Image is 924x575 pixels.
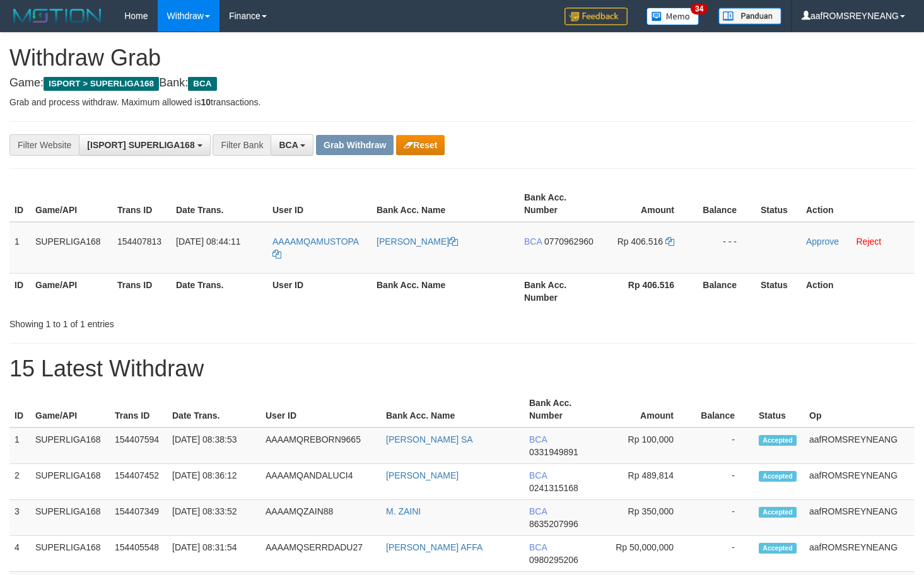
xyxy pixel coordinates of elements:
[30,536,110,572] td: SUPERLIGA168
[167,427,260,464] td: [DATE] 08:38:53
[110,392,167,427] th: Trans ID
[87,140,194,150] span: [ISPORT] SUPERLIGA168
[529,555,578,565] span: Copy 0980295206 to clipboard
[599,186,693,222] th: Amount
[524,236,542,247] span: BCA
[601,392,693,427] th: Amount
[759,507,797,518] span: Accepted
[30,222,112,274] td: SUPERLIGA168
[396,135,445,155] button: Reset
[30,392,110,427] th: Game/API
[260,427,381,464] td: AAAAMQREBORN9665
[260,536,381,572] td: AAAAMQSERRDADU27
[188,77,216,91] span: BCA
[601,536,693,572] td: Rp 50,000,000
[754,392,804,427] th: Status
[9,500,30,536] td: 3
[693,464,754,500] td: -
[272,236,358,259] a: AAAAMQAMUSTOPA
[117,236,161,247] span: 154407813
[260,500,381,536] td: AAAAMQZAIN88
[9,134,79,156] div: Filter Website
[167,500,260,536] td: [DATE] 08:33:52
[79,134,210,156] button: [ISPORT] SUPERLIGA168
[693,186,756,222] th: Balance
[801,273,915,309] th: Action
[601,427,693,464] td: Rp 100,000
[806,236,839,247] a: Approve
[529,470,547,480] span: BCA
[167,464,260,500] td: [DATE] 08:36:12
[693,500,754,536] td: -
[9,392,30,427] th: ID
[267,186,371,222] th: User ID
[167,392,260,427] th: Date Trans.
[9,536,30,572] td: 4
[30,427,110,464] td: SUPERLIGA168
[381,392,524,427] th: Bank Acc. Name
[44,77,159,91] span: ISPORT > SUPERLIGA168
[112,273,171,309] th: Trans ID
[804,500,915,536] td: aafROMSREYNEANG
[213,134,271,156] div: Filter Bank
[110,464,167,500] td: 154407452
[529,506,547,516] span: BCA
[759,543,797,554] span: Accepted
[9,427,30,464] td: 1
[804,536,915,572] td: aafROMSREYNEANG
[9,96,915,108] p: Grab and process withdraw. Maximum allowed is transactions.
[171,273,267,309] th: Date Trans.
[9,313,375,330] div: Showing 1 to 1 of 1 entries
[804,464,915,500] td: aafROMSREYNEANG
[272,236,358,247] span: AAAAMQAMUSTOPA
[9,6,105,25] img: MOTION_logo.png
[529,483,578,493] span: Copy 0241315168 to clipboard
[524,392,601,427] th: Bank Acc. Number
[544,236,594,247] span: Copy 0770962960 to clipboard
[564,8,628,25] img: Feedback.jpg
[110,500,167,536] td: 154407349
[386,542,482,552] a: [PERSON_NAME] AFFA
[856,236,881,247] a: Reject
[519,186,599,222] th: Bank Acc. Number
[371,273,519,309] th: Bank Acc. Name
[201,97,211,107] strong: 10
[9,45,915,71] h1: Withdraw Grab
[601,500,693,536] td: Rp 350,000
[30,186,112,222] th: Game/API
[804,392,915,427] th: Op
[756,186,801,222] th: Status
[759,435,797,446] span: Accepted
[756,273,801,309] th: Status
[30,464,110,500] td: SUPERLIGA168
[279,140,298,150] span: BCA
[9,273,30,309] th: ID
[112,186,171,222] th: Trans ID
[377,236,458,247] a: [PERSON_NAME]
[386,434,473,444] a: [PERSON_NAME] SA
[110,427,167,464] td: 154407594
[110,536,167,572] td: 154405548
[9,356,915,381] h1: 15 Latest Withdraw
[801,186,915,222] th: Action
[529,434,547,444] span: BCA
[665,236,674,247] a: Copy 406516 to clipboard
[529,519,578,529] span: Copy 8635207996 to clipboard
[30,273,112,309] th: Game/API
[30,500,110,536] td: SUPERLIGA168
[693,427,754,464] td: -
[617,236,663,247] span: Rp 406.516
[693,273,756,309] th: Balance
[386,470,459,480] a: [PERSON_NAME]
[260,464,381,500] td: AAAAMQANDALUCI4
[529,542,547,552] span: BCA
[167,536,260,572] td: [DATE] 08:31:54
[176,236,240,247] span: [DATE] 08:44:11
[9,222,30,274] td: 1
[260,392,381,427] th: User ID
[804,427,915,464] td: aafROMSREYNEANG
[759,471,797,482] span: Accepted
[693,392,754,427] th: Balance
[718,8,781,25] img: panduan.png
[9,186,30,222] th: ID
